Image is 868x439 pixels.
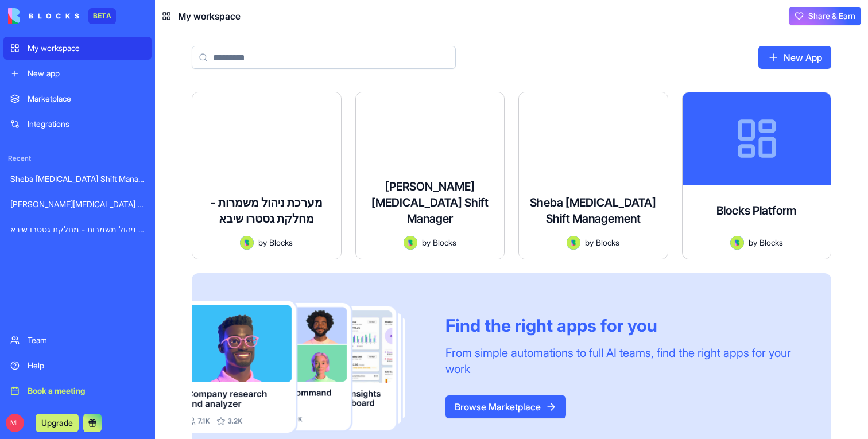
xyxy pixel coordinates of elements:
[3,379,152,402] a: Book a meeting
[585,236,594,248] span: by
[3,112,152,135] a: Integrations
[28,360,145,371] div: Help
[596,236,619,248] span: Blocks
[8,8,116,24] a: BETA
[3,193,152,216] a: [PERSON_NAME][MEDICAL_DATA] Shift Manager
[10,224,145,235] div: מערכת ניהול משמרות - מחלקת גסטרו שיבא
[8,8,79,24] img: logo
[365,178,495,227] h4: [PERSON_NAME][MEDICAL_DATA] Shift Manager
[682,92,832,259] a: Blocks PlatformAvatarbyBlocks
[192,92,342,259] a: מערכת ניהול משמרות - מחלקת גסטרו שיבאAvatarbyBlocks
[36,417,79,428] a: Upgrade
[28,385,145,397] div: Book a meeting
[36,414,79,432] button: Upgrade
[422,236,431,248] span: by
[749,236,757,248] span: by
[269,236,293,248] span: Blocks
[758,46,831,69] a: New App
[258,236,267,248] span: by
[567,236,580,250] img: Avatar
[433,236,456,248] span: Blocks
[789,7,861,25] button: Share & Earn
[518,92,668,259] a: Sheba [MEDICAL_DATA] Shift ManagementAvatarbyBlocks
[445,345,804,377] div: From simple automations to full AI teams, find the right apps for your work
[10,173,145,185] div: Sheba [MEDICAL_DATA] Shift Management
[716,203,796,219] h4: Blocks Platform
[28,93,145,104] div: Marketplace
[3,354,152,377] a: Help
[3,37,152,60] a: My workspace
[759,236,783,248] span: Blocks
[28,68,145,79] div: New app
[3,87,152,110] a: Marketplace
[3,154,152,163] span: Recent
[445,395,566,418] a: Browse Marketplace
[6,414,24,432] span: ML
[404,236,417,250] img: Avatar
[201,195,332,227] h4: מערכת ניהול משמרות - מחלקת גסטרו שיבא
[730,236,744,250] img: Avatar
[355,92,505,259] a: [PERSON_NAME][MEDICAL_DATA] Shift ManagerAvatarbyBlocks
[10,199,145,210] div: [PERSON_NAME][MEDICAL_DATA] Shift Manager
[808,10,855,22] span: Share & Earn
[28,42,145,54] div: My workspace
[3,62,152,85] a: New app
[28,118,145,130] div: Integrations
[28,335,145,346] div: Team
[528,195,658,227] h4: Sheba [MEDICAL_DATA] Shift Management
[3,168,152,191] a: Sheba [MEDICAL_DATA] Shift Management
[178,9,241,23] span: My workspace
[3,218,152,241] a: מערכת ניהול משמרות - מחלקת גסטרו שיבא
[240,236,254,250] img: Avatar
[88,8,116,24] div: BETA
[192,301,427,433] img: Frame_181_egmpey.png
[445,315,804,336] div: Find the right apps for you
[3,329,152,352] a: Team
